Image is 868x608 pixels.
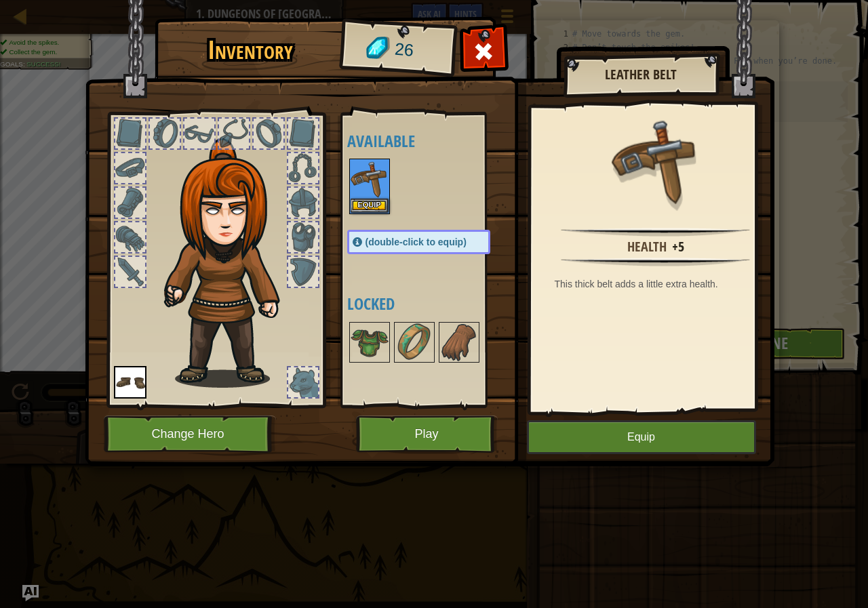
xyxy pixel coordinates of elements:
img: portrait.png [395,323,433,361]
img: hr.png [561,258,749,266]
span: 26 [393,37,414,63]
button: Equip [527,420,756,454]
img: portrait.png [351,160,389,198]
button: Play [356,416,498,453]
img: portrait.png [440,323,478,361]
img: portrait.png [114,366,146,399]
div: +5 [672,237,684,257]
div: This thick belt adds a little extra health. [555,277,764,291]
h2: Leather Belt [577,67,705,82]
h4: Available [347,132,517,150]
div: Health [627,237,667,257]
span: (double-click to equip) [366,237,467,247]
img: hair_f2.png [158,138,304,388]
img: hr.png [561,228,749,237]
button: Equip [351,199,389,213]
button: Change Hero [104,416,276,453]
h4: Locked [347,295,517,312]
h1: Inventory [164,36,337,64]
img: portrait.png [351,323,389,361]
img: portrait.png [612,117,700,205]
